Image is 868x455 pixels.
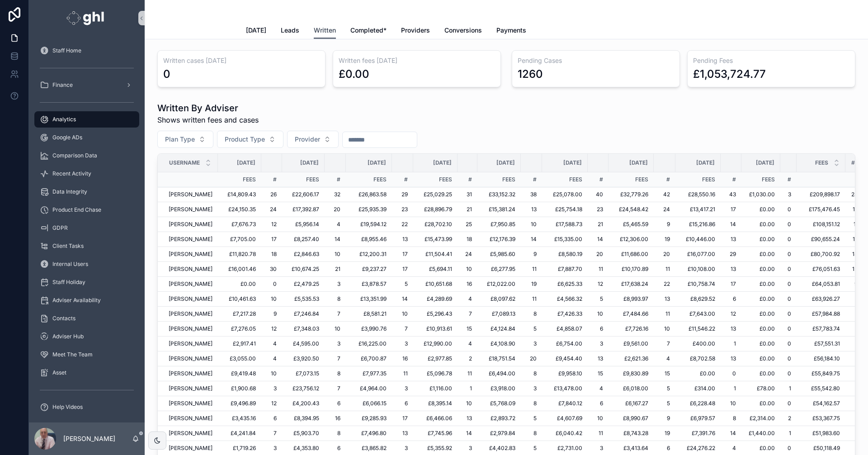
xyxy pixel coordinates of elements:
span: Finance [52,81,73,89]
td: £26,863.58 [346,187,392,202]
td: 4 [325,217,346,232]
td: £57,984.88 [797,307,845,322]
td: [PERSON_NAME] [158,202,218,217]
a: Data Integrity [34,184,139,200]
td: 14 [588,232,609,247]
td: £175,476.45 [797,202,845,217]
td: 13 [721,232,741,247]
td: £5,694.11 [413,262,458,277]
td: 3 [780,187,797,202]
h3: Written fees [DATE] [339,56,495,65]
td: £12,022.00 [477,277,521,292]
a: Written [314,22,336,39]
td: £90,655.24 [797,232,845,247]
td: 10 [392,307,413,322]
div: scrollable content [29,36,145,422]
td: 5 [392,277,413,292]
td: £8,581.21 [346,307,392,322]
td: 40 [588,187,609,202]
a: Meet The Team [34,346,139,363]
td: 13 [721,262,741,277]
td: £5,296.43 [413,307,458,322]
td: 11 [654,307,675,322]
span: Leads [281,26,299,35]
td: 15 [458,322,477,337]
td: £11,686.00 [609,247,654,262]
td: 20 [654,247,675,262]
td: £14,809.43 [218,187,261,202]
span: Product End Chase [52,206,101,213]
td: 0 [780,307,797,322]
td: 7 [325,307,346,322]
td: £3,990.76 [346,322,392,337]
td: £0.00 [741,202,780,217]
td: £10,446.00 [675,232,721,247]
td: 10 [458,262,477,277]
img: App logo [66,11,107,25]
td: 5 [588,292,609,307]
td: £10,913.61 [413,322,458,337]
a: Payments [496,22,526,40]
div: £0.00 [339,67,369,81]
td: 10 [521,217,542,232]
td: Fees [477,172,521,187]
span: Help Videos [52,403,83,411]
a: Conversions [444,22,482,40]
td: 9 [654,217,675,232]
a: Staff Holiday [34,274,139,290]
td: £7,676.73 [218,217,261,232]
td: £7,246.84 [282,307,325,322]
td: 38 [521,187,542,202]
td: Fees [413,172,458,187]
td: £10,108.00 [675,262,721,277]
td: £15,473.99 [413,232,458,247]
span: Asset [52,369,66,376]
td: £11,504.41 [413,247,458,262]
span: # [851,159,855,166]
td: £12,306.00 [609,232,654,247]
td: 29 [392,187,413,202]
td: £7,643.00 [675,307,721,322]
td: £7,950.85 [477,217,521,232]
td: [PERSON_NAME] [158,322,218,337]
td: £13,417.21 [675,202,721,217]
td: 29 [721,247,741,262]
td: £15,335.00 [542,232,588,247]
td: £63,926.27 [797,292,845,307]
td: 24 [261,202,282,217]
td: [PERSON_NAME] [158,187,218,202]
td: 9 [261,307,282,322]
td: £17,392.87 [282,202,325,217]
td: £7,887.70 [542,262,588,277]
td: [PERSON_NAME] [158,232,218,247]
a: Completed* [350,22,387,40]
span: [DATE] [433,159,452,166]
td: 24 [458,247,477,262]
a: Finance [34,77,139,93]
td: £17,588.73 [542,217,588,232]
td: # [721,172,741,187]
td: 14 [392,292,413,307]
td: 0 [780,217,797,232]
td: 12 [721,307,741,322]
td: 18 [261,247,282,262]
h3: Pending Cases [518,56,674,65]
td: 10 [261,292,282,307]
td: 21 [458,202,477,217]
td: £76,051.63 [797,262,845,277]
td: £5,465.59 [609,217,654,232]
td: 16 [458,277,477,292]
td: £28,896.79 [413,202,458,217]
td: 0 [780,202,797,217]
td: £7,426.33 [542,307,588,322]
td: Fees [346,172,392,187]
td: £5,956.14 [282,217,325,232]
span: [DATE] [300,159,319,166]
td: £12,200.31 [346,247,392,262]
td: Fees [282,172,325,187]
span: [DATE] [237,159,255,166]
td: 14 [325,232,346,247]
td: 12 [261,217,282,232]
td: [PERSON_NAME] [158,247,218,262]
td: 14 [521,232,542,247]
